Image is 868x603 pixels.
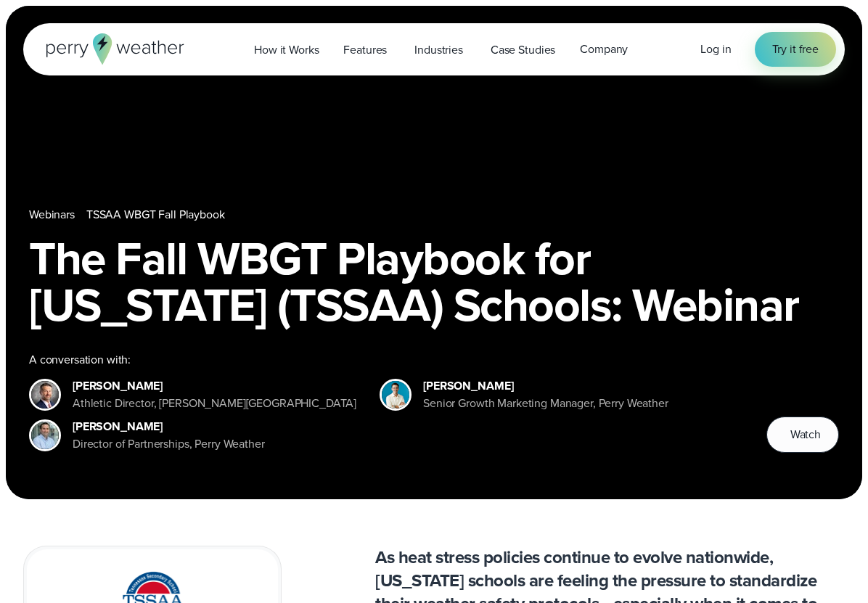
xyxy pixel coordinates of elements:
[700,41,731,57] span: Log in
[700,41,731,58] a: Log in
[31,381,59,409] img: Brian Wyatt
[73,377,356,395] div: [PERSON_NAME]
[29,351,743,369] div: A conversation with:
[755,32,836,67] a: Try it free
[580,41,628,58] span: Company
[343,41,387,59] span: Features
[423,395,668,412] div: Senior Growth Marketing Manager, Perry Weather
[29,235,839,328] h1: The Fall WBGT Playbook for [US_STATE] (TSSAA) Schools: Webinar
[29,206,75,223] a: Webinars
[772,41,819,58] span: Try it free
[478,35,568,65] a: Case Studies
[73,418,265,435] div: [PERSON_NAME]
[423,377,668,395] div: [PERSON_NAME]
[29,206,839,223] nav: Breadcrumb
[790,426,821,443] span: Watch
[766,417,839,453] button: Watch
[382,381,409,409] img: Spencer Patton, Perry Weather
[31,422,59,449] img: Jeff Wood
[491,41,555,59] span: Case Studies
[86,206,225,223] a: TSSAA WBGT Fall Playbook
[414,41,463,59] span: Industries
[73,435,265,453] div: Director of Partnerships, Perry Weather
[254,41,319,59] span: How it Works
[73,395,356,412] div: Athletic Director, [PERSON_NAME][GEOGRAPHIC_DATA]
[242,35,331,65] a: How it Works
